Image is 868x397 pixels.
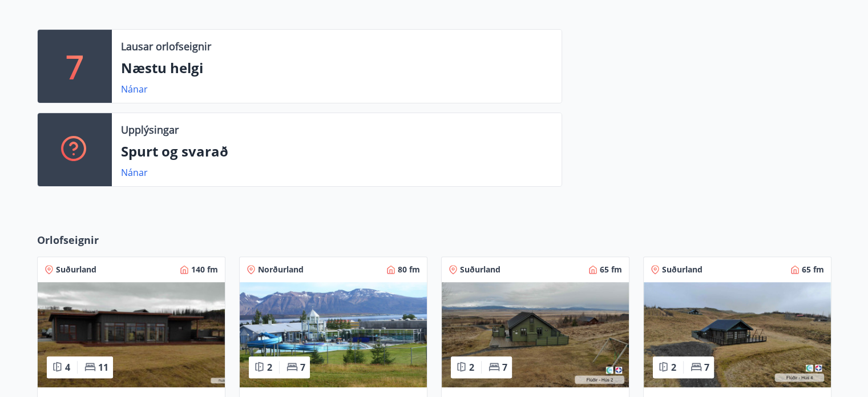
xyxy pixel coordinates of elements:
[662,264,703,275] span: Suðurland
[258,264,304,275] span: Norðurland
[65,361,70,374] span: 4
[191,264,218,275] span: 140 fm
[704,361,709,374] span: 7
[460,264,500,275] span: Suðurland
[469,361,474,374] span: 2
[240,282,427,387] img: Paella dish
[121,39,211,54] p: Lausar orlofseignir
[502,361,507,374] span: 7
[121,142,552,161] p: Spurt og svarað
[442,282,629,387] img: Paella dish
[121,122,179,137] p: Upplýsingar
[300,361,305,374] span: 7
[644,282,831,387] img: Paella dish
[802,264,824,275] span: 65 fm
[267,361,272,374] span: 2
[98,361,108,374] span: 11
[38,282,225,387] img: Paella dish
[121,83,148,95] a: Nánar
[56,264,96,275] span: Suðurland
[600,264,622,275] span: 65 fm
[398,264,420,275] span: 80 fm
[121,166,148,179] a: Nánar
[66,45,84,88] p: 7
[671,361,676,374] span: 2
[37,232,99,247] span: Orlofseignir
[121,58,552,78] p: Næstu helgi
